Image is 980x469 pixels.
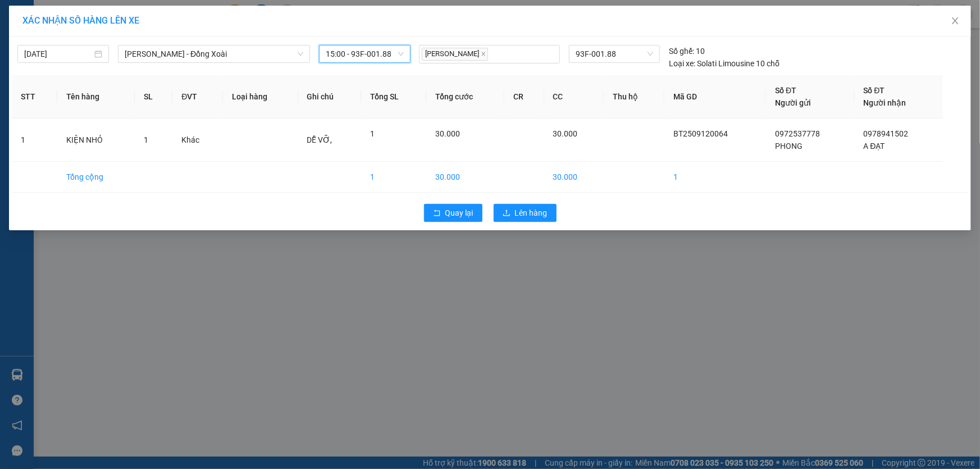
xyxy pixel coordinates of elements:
[298,75,361,119] th: Ghi chú
[669,57,695,70] span: Loại xe:
[664,75,766,119] th: Mã GD
[775,98,811,107] span: Người gửi
[426,162,504,193] td: 30.000
[57,119,135,162] td: KIỆN NHỎ
[24,48,92,60] input: 12/09/2025
[125,45,303,62] span: Hồ Chí Minh - Đồng Xoài
[426,75,504,119] th: Tổng cước
[370,129,375,138] span: 1
[669,45,705,57] div: 10
[22,15,139,26] span: XÁC NHẬN SỐ HÀNG LÊN XE
[12,75,57,119] th: STT
[576,45,653,62] span: 93F-001.88
[864,98,906,107] span: Người nhận
[864,86,885,95] span: Số ĐT
[775,142,803,151] span: PHONG
[445,207,473,219] span: Quay lại
[503,209,510,218] span: upload
[544,75,604,119] th: CC
[864,142,885,151] span: A ĐẠT
[864,129,909,138] span: 0978941502
[433,209,441,218] span: rollback
[481,51,486,57] span: close
[57,75,135,119] th: Tên hàng
[951,16,960,25] span: close
[604,75,664,119] th: Thu hộ
[424,204,482,222] button: rollbackQuay lại
[135,75,172,119] th: SL
[144,135,148,144] span: 1
[664,162,766,193] td: 1
[172,75,223,119] th: ĐVT
[515,207,548,219] span: Lên hàng
[435,129,460,138] span: 30.000
[494,204,557,222] button: uploadLên hàng
[12,119,57,162] td: 1
[504,75,544,119] th: CR
[775,86,796,95] span: Số ĐT
[297,51,304,57] span: down
[57,162,135,193] td: Tổng cộng
[775,129,820,138] span: 0972537778
[361,162,427,193] td: 1
[544,162,604,193] td: 30.000
[669,45,694,57] span: Số ghế:
[553,129,578,138] span: 30.000
[940,6,971,37] button: Close
[673,129,728,138] span: BT2509120064
[422,48,488,61] span: [PERSON_NAME]
[669,57,780,70] div: Solati Limousine 10 chỗ
[326,45,404,62] span: 15:00 - 93F-001.88
[307,135,332,144] span: DỄ VỠ,
[223,75,298,119] th: Loại hàng
[172,119,223,162] td: Khác
[361,75,427,119] th: Tổng SL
